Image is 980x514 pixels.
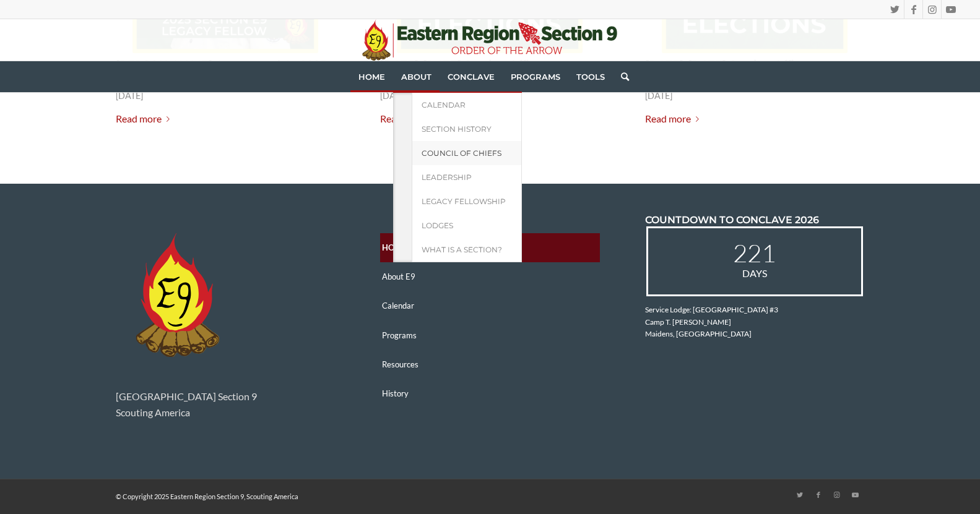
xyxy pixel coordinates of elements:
a: Link to Youtube [846,486,865,504]
a: Read more [116,111,175,128]
a: Search [613,61,629,92]
a: Link to Facebook [809,486,828,504]
span: Calendar [422,100,466,109]
span: Service Lodge: [GEOGRAPHIC_DATA] #3 Camp T. [PERSON_NAME] Maidens, [GEOGRAPHIC_DATA] [645,305,778,339]
a: Read more [380,111,439,128]
span: COUNTDOWN TO CONCLAVE 2026 [645,214,819,226]
span: Home [358,72,385,82]
a: Lodges [412,213,522,238]
a: Section History [412,117,522,141]
a: Home [350,61,393,92]
a: Programs [380,320,600,349]
a: Home [380,233,600,262]
p: [GEOGRAPHIC_DATA] Section 9 Scouting America [116,388,336,421]
a: Calendar [380,291,600,320]
a: Link to Instagram [828,486,846,504]
a: What is a Section? [412,238,522,262]
span: Legacy Fellowship [422,197,506,206]
span: Lodges [422,221,453,230]
span: What is a Section? [422,245,502,254]
a: Calendar [412,93,522,117]
span: About [401,72,431,82]
span: Tools [576,72,605,82]
span: Conclave [448,72,495,82]
a: History [380,379,600,408]
a: Legacy Fellowship [412,189,522,213]
span: Council of Chiefs [422,148,501,158]
a: Conclave [440,61,503,92]
span: Programs [511,72,560,82]
a: About [393,61,440,92]
span: Days [661,265,849,281]
a: Resources [380,349,600,379]
a: Read more [645,111,704,128]
a: Tools [568,61,613,92]
a: About E9 [380,262,600,291]
a: Programs [503,61,568,92]
span: 221 [661,241,849,265]
a: Council of Chiefs [412,141,522,165]
span: © Copyright 2025 Eastern Region Section 9, Scouting America [116,489,298,505]
span: Section History [422,124,492,134]
a: Link to Twitter [791,486,809,504]
a: Leadership [412,165,522,189]
span: Leadership [422,173,472,182]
